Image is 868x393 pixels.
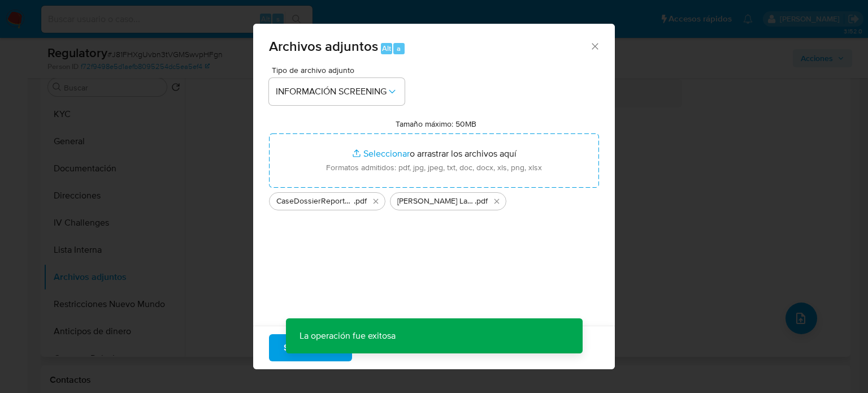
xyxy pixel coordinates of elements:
[269,36,378,56] span: Archivos adjuntos
[371,335,408,360] span: Cancelar
[269,334,352,361] button: Subir archivo
[475,196,488,207] span: .pdf
[396,119,476,129] label: Tamaño máximo: 50MB
[272,66,407,74] span: Tipo de archivo adjunto
[397,196,475,207] span: [PERSON_NAME] Lavado de dinero - Buscar con Google
[276,86,387,97] span: INFORMACIÓN SCREENING
[284,335,337,360] span: Subir archivo
[269,78,405,105] button: INFORMACIÓN SCREENING
[369,195,383,208] button: Eliminar CaseDossierReport_5jb893m1xmia1jxcd5mhwazff.pdf
[276,196,354,207] span: CaseDossierReport_5jb893m1xmia1jxcd5mhwazff
[382,43,391,54] span: Alt
[589,41,600,51] button: Cerrar
[269,188,599,210] ul: Archivos seleccionados
[286,318,409,353] p: La operación fue exitosa
[354,196,367,207] span: .pdf
[490,195,504,208] button: Eliminar _Santiago Acosta Cortes_ Lavado de dinero - Buscar con Google.pdf
[397,43,401,54] span: a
